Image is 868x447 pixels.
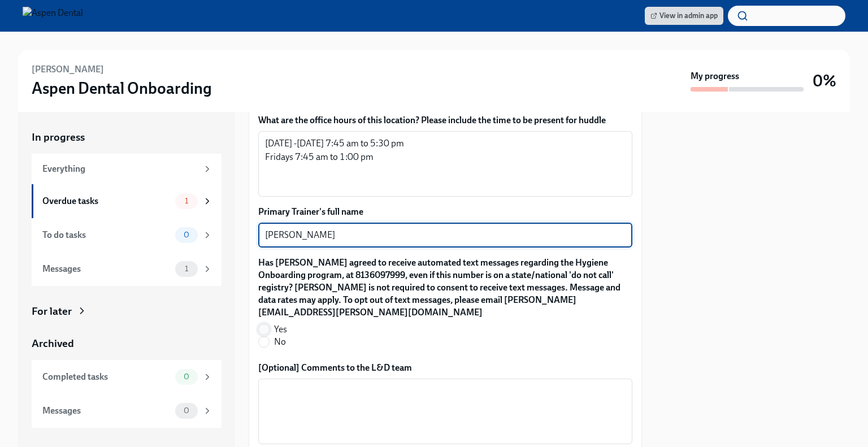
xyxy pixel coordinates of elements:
span: 0 [177,406,196,415]
label: Primary Trainer's full name [258,206,632,218]
span: 1 [178,197,195,205]
div: Completed tasks [42,371,171,383]
span: 1 [178,264,195,273]
textarea: [DATE] -[DATE] 7:45 am to 5:30 pm Fridays 7:45 am to 1:00 pm [265,137,626,191]
span: View in admin app [650,10,718,21]
a: To do tasks0 [32,218,222,252]
div: Messages [42,263,171,275]
a: Overdue tasks1 [32,184,222,218]
div: Messages [42,405,171,417]
a: For later [32,304,222,319]
strong: My progress [691,70,739,83]
a: In progress [32,130,222,145]
div: To do tasks [42,229,171,241]
a: View in admin app [645,7,723,25]
div: For later [32,304,72,319]
h3: 0% [813,71,836,91]
div: Overdue tasks [42,195,171,207]
span: Yes [274,323,287,336]
a: Messages1 [32,252,222,286]
textarea: [PERSON_NAME] [265,228,626,242]
img: Aspen Dental [23,7,83,25]
a: Completed tasks0 [32,360,222,394]
h6: [PERSON_NAME] [32,63,104,76]
h3: Aspen Dental Onboarding [32,78,212,98]
a: Messages0 [32,394,222,428]
label: Has [PERSON_NAME] agreed to receive automated text messages regarding the Hygiene Onboarding prog... [258,257,632,319]
span: 0 [177,231,196,239]
a: Archived [32,336,222,351]
span: 0 [177,372,196,381]
a: Everything [32,154,222,184]
label: What are the office hours of this location? Please include the time to be present for huddle [258,114,632,127]
span: No [274,336,286,348]
label: [Optional] Comments to the L&D team [258,362,632,374]
div: Everything [42,163,198,175]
